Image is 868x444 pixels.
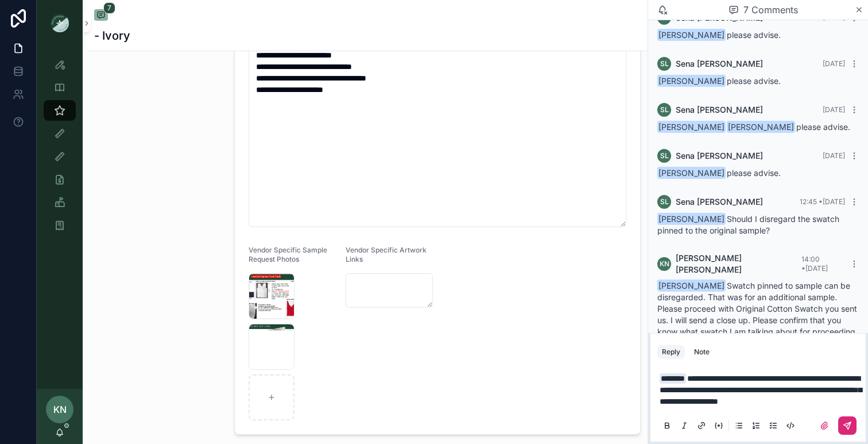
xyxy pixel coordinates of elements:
span: SL [660,59,669,68]
span: [DATE] [823,59,845,68]
span: [PERSON_NAME] [657,213,726,225]
span: Sena [PERSON_NAME] [676,196,763,208]
span: [PERSON_NAME] [PERSON_NAME] [676,252,801,275]
span: 7 [103,2,115,14]
span: Sena [PERSON_NAME] [676,150,763,162]
span: Swatch pinned to sample can be disregarded. That was for an additional sample. Please proceed wit... [657,281,858,336]
span: SL [660,105,669,114]
div: Note [694,347,710,357]
span: [PERSON_NAME] [657,75,726,87]
span: [PERSON_NAME] [727,121,795,133]
span: 7 Comments [743,3,798,17]
span: please advise. [657,76,781,86]
span: please advise. [657,122,850,132]
span: please advise. [657,168,781,178]
button: 7 [94,9,108,23]
span: please advise. [657,30,781,40]
button: Reply [657,345,685,359]
span: [PERSON_NAME] [657,29,726,41]
span: KN [53,403,67,416]
span: [PERSON_NAME] [657,121,726,133]
span: Vendor Specific Sample Request Photos [249,246,327,263]
span: [PERSON_NAME] [657,280,726,292]
span: Vendor Specific Artwork Links [346,246,427,263]
img: App logo [51,14,69,32]
span: [DATE] [823,105,845,114]
span: Should I disregard the swatch pinned to the original sample? [657,214,839,235]
h1: - Ivory [94,28,130,44]
div: scrollable content [37,46,83,251]
span: 14:00 • [DATE] [801,255,828,273]
span: [DATE] [823,151,845,160]
span: Sena [PERSON_NAME] [676,104,763,116]
span: Sena [PERSON_NAME] [676,58,763,70]
button: Note [689,345,714,359]
span: SL [660,151,669,160]
span: 12:45 • [DATE] [800,197,845,206]
span: KN [660,259,669,269]
span: SL [660,197,669,206]
span: [PERSON_NAME] [657,167,726,179]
